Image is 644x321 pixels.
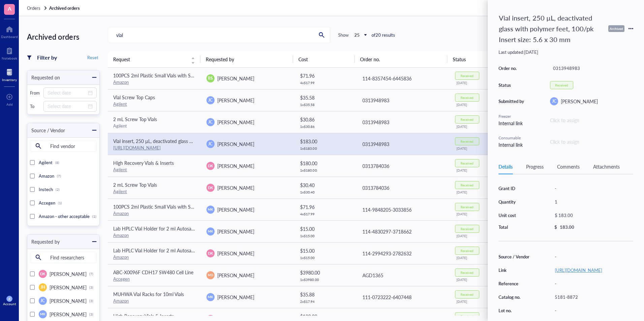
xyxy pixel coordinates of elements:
div: Show [338,32,349,38]
div: Last updated: [DATE] [498,49,633,55]
span: [PERSON_NAME] [50,297,87,304]
a: Amazon [113,254,129,260]
div: 1 x $ 30.86 [300,124,351,129]
span: 2 mL Screw Top Vials [113,181,157,188]
div: (1) [92,214,96,218]
a: Notebook [2,45,17,60]
div: Requested by [27,238,60,245]
div: Received [460,292,474,296]
div: 2 x $ 17.94 [300,299,351,304]
div: [DATE] [456,168,506,172]
td: 114-2994293-2782632 [356,242,450,264]
div: 0313948983 [362,118,444,126]
div: AGD1365 [362,272,444,279]
span: [PERSON_NAME] [217,250,254,257]
div: - [552,279,633,288]
span: MK [208,207,213,212]
td: 111-0723222-6407448 [356,286,450,308]
span: MD [208,273,213,278]
span: Orders [27,5,40,11]
span: [PERSON_NAME] [217,294,254,300]
td: 0313784036 [356,177,450,199]
th: Cost [293,51,355,67]
span: 100PCS 2ml Plastic Small Vials with Screw Caps Sample Tubes Cryotubes,PP Material, Free from DNas... [113,72,380,79]
div: 183.00 [560,224,574,230]
div: Comments [557,163,580,170]
div: (2) [56,187,60,191]
span: BS [208,75,213,81]
span: [PERSON_NAME] [217,228,254,235]
a: Accegen [113,276,130,282]
td: 0313784036 [356,155,450,177]
div: 1 x $ 3980.00 [300,278,351,282]
div: 1 x $ 183.00 [300,146,351,150]
div: $ 71.96 [300,72,351,79]
div: $ 71.96 [300,203,351,211]
button: Reset [86,53,100,62]
div: Click to assign [550,138,633,145]
div: $ 3980.00 [300,269,351,276]
div: 0313784036 [362,184,444,191]
td: 114-8357454-6445836 [356,68,450,90]
div: Received [460,205,474,209]
a: Amazon [113,79,129,85]
div: Add [6,102,13,106]
span: 2 mL Screw Top Vials [113,116,157,122]
div: Account [3,302,16,306]
a: Agilent [113,101,127,107]
span: JC [552,98,556,104]
div: 114-2994293-2782632 [362,250,444,257]
span: MK [40,312,45,317]
span: High Recovery Vials & Inserts [113,313,174,319]
div: [DATE] [456,190,506,194]
div: Received [460,227,474,231]
div: - [552,306,633,315]
div: 0313948983 [550,64,633,73]
span: MK [208,294,213,299]
div: Link [498,267,533,273]
div: Grant ID [498,185,533,191]
b: 25 [354,32,360,38]
div: [DATE] [456,234,506,238]
a: Archived orders [49,5,81,11]
a: Amazon [113,210,129,216]
div: From [30,90,41,96]
div: Agilent [113,123,196,129]
div: $ 183.00 [300,138,351,145]
div: Inventory [2,78,17,82]
div: Received [460,314,474,318]
div: Order no. [498,65,525,71]
span: [PERSON_NAME] [217,141,254,147]
span: Amazon - other acceptable [39,213,90,219]
div: 111-0723222-6407448 [362,293,444,301]
div: $ 30.86 [300,116,351,123]
th: Request [108,51,200,67]
div: $ 15.00 [300,247,351,254]
span: Reset [87,55,98,61]
span: Lab HPLC Vial Holder for 2 ml Autosampler Vial [113,225,212,232]
span: Vial insert, 250 µL, deactivated glass with polymer feet, 100/pk Insert size: 5.6 x 30 mm [113,138,295,144]
div: [DATE] [456,278,506,282]
div: 0313948983 [362,140,444,148]
div: Internal link [498,119,525,127]
div: Received [555,83,568,87]
span: ABC-X0096F CDH17 SW480 Cell Line [113,269,193,276]
div: Received [460,271,474,275]
div: Received [460,96,474,100]
div: Vial insert, 250 µL, deactivated glass with polymer feet, 100/pk Insert size: 5.6 x 30 mm [496,11,604,46]
a: Amazon [113,232,129,238]
span: Agilent [39,159,53,166]
span: DK [208,250,213,256]
div: Source / Vendor [498,254,533,260]
span: Lab HPLC Vial Holder for 2 ml Autosampler Vial [113,247,212,254]
div: Dashboard [1,35,18,39]
div: 4 x $ 17.99 [300,212,351,216]
div: Notebook [2,56,17,60]
div: Received [460,249,474,253]
div: $ 180.00 [300,313,351,320]
span: 100PCS 2ml Plastic Small Vials with Screw Caps Sample Tubes Cryotubes,PP Material, Free from DNas... [113,203,380,210]
span: [PERSON_NAME] [217,163,254,169]
th: Requested by [200,51,293,67]
div: 114-8357454-6445836 [362,75,444,82]
div: Received [460,74,474,78]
